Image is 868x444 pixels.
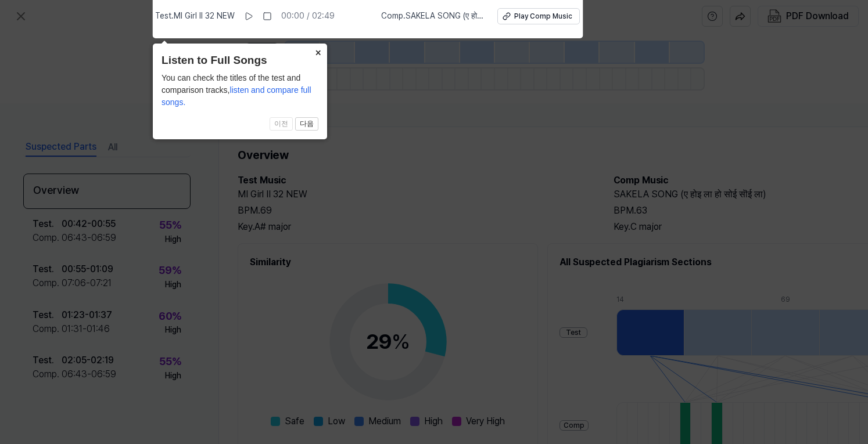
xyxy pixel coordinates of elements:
[281,10,335,22] div: 00:00 / 02:49
[155,10,235,22] span: Test . MI Girl II 32 NEW
[162,72,318,109] div: You can check the titles of the test and comparison tracks,
[514,12,572,21] div: Play Comp Music
[162,52,318,69] header: Listen to Full Songs
[497,8,580,24] button: Play Comp Music
[295,117,318,131] button: 다음
[309,44,327,60] button: Close
[381,10,483,22] span: Comp . SAKELA SONG (ए होइ ला हो सोई सॊई ला)
[162,85,311,107] span: listen and compare full songs.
